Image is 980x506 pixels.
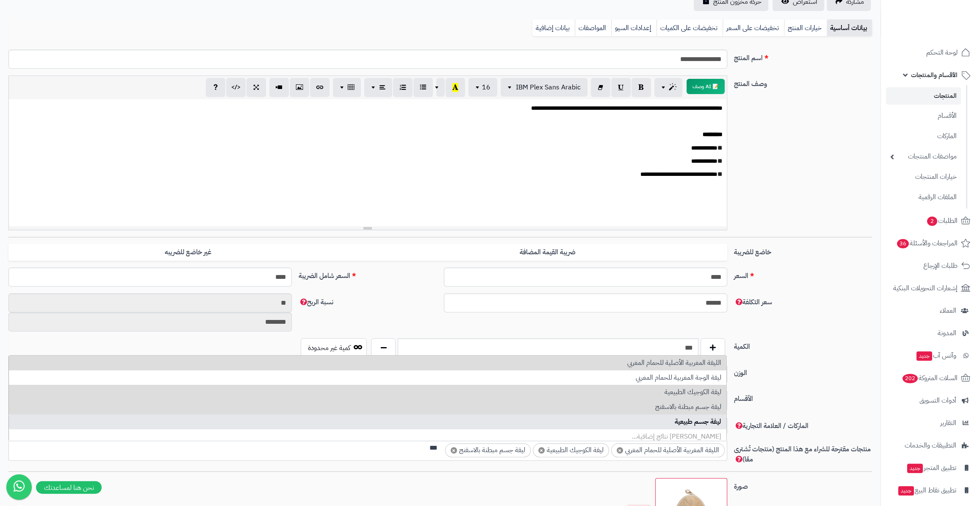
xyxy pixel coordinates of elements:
img: logo-2.png [922,6,972,24]
li: الليفة المغربية الأصلية للحمام المغربي [611,443,725,457]
label: الأقسام [731,390,876,404]
a: خيارات المنتجات [886,168,961,186]
a: أدوات التسويق [886,390,975,411]
a: الأقسام [886,107,961,125]
a: إشعارات التحويلات البنكية [886,278,975,298]
a: المواصفات [575,19,611,36]
a: مواصفات المنتجات [886,147,961,166]
span: المراجعات والأسئلة [896,237,958,249]
span: وآتس آب [916,350,956,361]
label: صورة [731,478,876,492]
button: IBM Plex Sans Arabic [501,78,587,97]
li: ليفة جسم مبطنة بالاسفنج [445,443,531,457]
button: 📝 AI وصف [687,79,725,94]
span: 2 [927,216,938,226]
a: المنتجات [886,87,961,105]
span: طلبات الإرجاع [923,260,958,272]
a: المدونة [886,323,975,343]
a: تطبيق نقاط البيعجديد [886,480,975,500]
span: × [451,447,457,453]
span: جديد [907,464,923,473]
a: العملاء [886,300,975,321]
a: وآتس آبجديد [886,345,975,366]
a: المراجعات والأسئلة36 [886,233,975,253]
a: طلبات الإرجاع [886,256,975,276]
span: 36 [897,239,909,248]
label: ضريبة القيمة المضافة [368,244,727,261]
span: أدوات التسويق [919,395,956,406]
span: التطبيقات والخدمات [905,439,956,451]
span: 16 [482,82,490,92]
span: × [538,447,545,453]
label: الوزن [731,364,876,378]
a: الملفات الرقمية [886,188,961,206]
span: العملاء [940,305,956,317]
li: ليفة جسم مبطنة بالاسفنج [9,400,726,414]
span: جديد [898,486,914,495]
li: ليفة الوجة المغربية للحمام المغربي [9,370,726,385]
a: الماركات [886,127,961,145]
span: جديد [916,351,932,361]
span: السلات المتروكة [902,372,958,384]
a: إعدادات السيو [611,19,656,36]
label: السعر شامل الضريبة [295,267,440,281]
span: تطبيق المتجر [906,462,956,474]
li: ليفة الكوجيك الطبيعية [9,385,726,400]
a: السلات المتروكة202 [886,368,975,388]
span: الأقسام والمنتجات [911,69,958,81]
a: تخفيضات على الكميات [656,19,723,36]
label: السعر [731,267,876,281]
li: الليفة المغربية الأصلية للحمام المغربي [9,356,726,370]
span: التقارير [940,417,956,429]
span: IBM Plex Sans Arabic [516,82,581,92]
label: غير خاضع للضريبه [8,244,368,261]
span: × [617,447,623,453]
span: الماركات / العلامة التجارية [734,421,808,431]
a: تخفيضات على السعر [723,19,784,36]
a: التطبيقات والخدمات [886,435,975,456]
label: اسم المنتج [731,50,876,63]
label: خاضع للضريبة [731,244,876,257]
span: المدونة [938,327,956,339]
a: بيانات إضافية [532,19,575,36]
span: سعر التكلفة [734,297,772,307]
span: نسبة الربح [299,297,333,307]
span: الطلبات [926,215,958,227]
li: ليفة الكوجيك الطبيعية [533,443,609,457]
a: التقارير [886,413,975,433]
span: منتجات مقترحة للشراء مع هذا المنتج (منتجات تُشترى معًا) [734,444,871,464]
span: تطبيق نقاط البيع [897,484,956,496]
label: وصف المنتج [731,75,876,89]
a: لوحة التحكم [886,42,975,63]
span: لوحة التحكم [926,47,958,58]
span: إشعارات التحويلات البنكية [893,282,958,294]
a: الطلبات2 [886,211,975,231]
button: 16 [468,78,497,97]
li: ليفة جسم طبيعية [9,414,726,429]
a: تطبيق المتجرجديد [886,458,975,478]
li: [PERSON_NAME] نتائج إضافية... [9,429,726,444]
label: الكمية [731,338,876,352]
a: خيارات المنتج [784,19,827,36]
a: بيانات أساسية [827,19,872,36]
span: 202 [902,373,918,383]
